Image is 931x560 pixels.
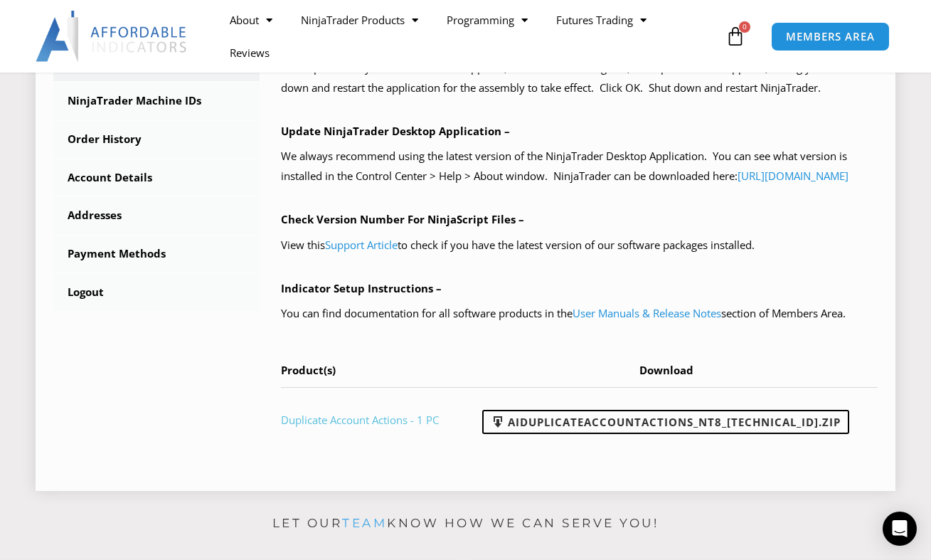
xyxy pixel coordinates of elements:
[771,22,890,51] a: MEMBERS AREA
[738,169,848,183] a: [URL][DOMAIN_NAME]
[281,236,878,255] p: View this to check if you have the latest version of our software packages installed.
[739,21,750,33] span: 0
[53,121,260,158] a: Order History
[542,4,661,36] a: Futures Trading
[216,36,284,69] a: Reviews
[53,236,260,273] a: Payment Methods
[53,197,260,234] a: Addresses
[216,4,287,36] a: About
[325,238,398,252] a: Support Article
[786,31,875,42] span: MEMBERS AREA
[53,83,260,120] a: NinjaTrader Machine IDs
[342,516,387,530] a: team
[281,363,336,377] span: Product(s)
[432,4,542,36] a: Programming
[704,16,767,57] a: 0
[53,274,260,311] a: Logout
[36,11,188,62] img: LogoAI | Affordable Indicators – NinjaTrader
[281,281,442,295] b: Indicator Setup Instructions –
[281,413,439,427] a: Duplicate Account Actions - 1 PC
[573,306,721,320] a: User Manuals & Release Notes
[53,159,260,196] a: Account Details
[482,410,849,434] a: AIDuplicateAccountActions_NT8_[TECHNICAL_ID].zip
[281,212,524,226] b: Check Version Number For NinjaScript Files –
[281,124,510,138] b: Update NinjaTrader Desktop Application –
[216,4,722,69] nav: Menu
[287,4,432,36] a: NinjaTrader Products
[883,512,917,546] div: Open Intercom Messenger
[281,304,878,324] p: You can find documentation for all software products in the section of Members Area.
[639,363,693,377] span: Download
[281,147,878,186] p: We always recommend using the latest version of the NinjaTrader Desktop Application. You can see ...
